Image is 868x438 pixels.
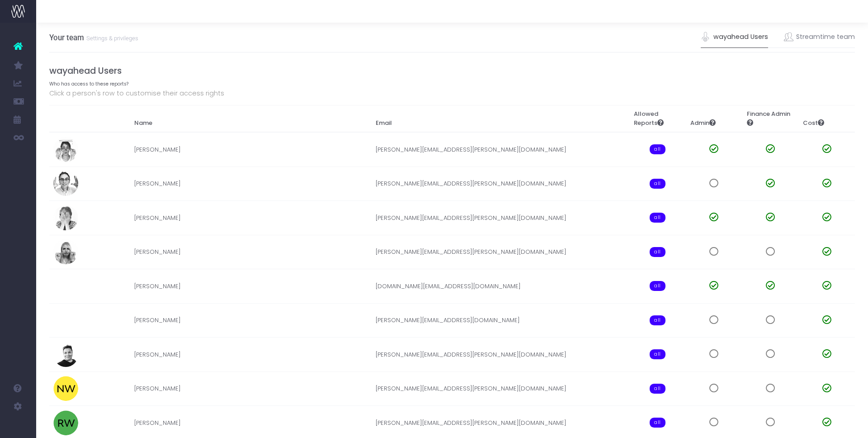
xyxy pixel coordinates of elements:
[650,144,665,154] span: all
[650,213,665,223] span: all
[686,105,742,132] th: Admin
[372,303,630,338] td: [PERSON_NAME][EMAIL_ADDRESS][DOMAIN_NAME]
[372,167,630,201] td: [PERSON_NAME][EMAIL_ADDRESS][PERSON_NAME][DOMAIN_NAME]
[650,179,665,189] span: all
[372,132,630,167] td: [PERSON_NAME][EMAIL_ADDRESS][PERSON_NAME][DOMAIN_NAME]
[49,88,855,99] p: Click a person's row to customise their access rights
[650,418,665,428] span: all
[650,349,665,359] span: all
[53,342,78,367] img: profile_images
[53,308,78,333] img: profile_images
[130,338,372,372] td: [PERSON_NAME]
[84,33,138,42] small: Settings & privileges
[53,410,78,435] img: profile_images
[650,384,665,394] span: all
[650,247,665,257] span: all
[784,27,855,48] a: Streamtime team
[49,79,128,87] small: Who has access to these reports?
[53,376,78,401] img: profile_images
[799,105,855,132] th: Cost
[372,105,630,132] th: Email
[49,33,138,42] h3: Your team
[53,137,78,162] img: profile_images
[130,132,372,167] td: [PERSON_NAME]
[742,105,799,132] th: Finance Admin
[53,205,78,230] img: profile_images
[130,269,372,304] td: [PERSON_NAME]
[372,338,630,372] td: [PERSON_NAME][EMAIL_ADDRESS][PERSON_NAME][DOMAIN_NAME]
[650,315,665,325] span: all
[650,281,665,291] span: all
[53,274,78,299] img: profile_images
[130,235,372,269] td: [PERSON_NAME]
[130,167,372,201] td: [PERSON_NAME]
[701,27,768,48] a: wayahead Users
[372,235,630,269] td: [PERSON_NAME][EMAIL_ADDRESS][PERSON_NAME][DOMAIN_NAME]
[130,105,372,132] th: Name
[11,420,25,433] img: images/default_profile_image.png
[49,66,855,76] h4: wayahead Users
[372,201,630,235] td: [PERSON_NAME][EMAIL_ADDRESS][PERSON_NAME][DOMAIN_NAME]
[130,201,372,235] td: [PERSON_NAME]
[130,303,372,338] td: [PERSON_NAME]
[629,105,686,132] th: Allowed Reports
[372,269,630,304] td: [DOMAIN_NAME][EMAIL_ADDRESS][DOMAIN_NAME]
[130,371,372,406] td: [PERSON_NAME]
[372,371,630,406] td: [PERSON_NAME][EMAIL_ADDRESS][PERSON_NAME][DOMAIN_NAME]
[53,239,78,264] img: profile_images
[53,171,78,196] img: profile_images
